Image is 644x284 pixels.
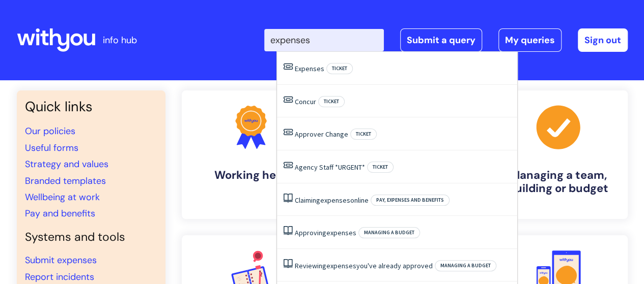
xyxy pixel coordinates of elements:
span: Managing a budget [358,227,420,238]
span: Ticket [367,162,394,173]
h3: Quick links [25,99,157,115]
h4: Systems and tools [25,230,157,244]
span: Ticket [326,63,353,74]
a: Concur [295,97,316,106]
span: expenses [320,196,350,205]
a: Submit expenses [25,254,97,266]
a: Claimingexpensesonline [295,196,369,205]
a: Sign out [578,28,628,52]
span: Pay, expenses and benefits [371,195,450,206]
div: | - [264,28,628,52]
span: Ticket [350,129,377,140]
h4: Managing a team, building or budget [497,169,620,196]
a: Wellbeing at work [25,191,100,203]
span: expenses [326,228,356,237]
a: Expenses [295,64,324,73]
a: Branded templates [25,175,106,187]
a: Pay and benefits [25,207,95,219]
span: expenses [326,261,356,270]
input: Search [264,29,384,51]
a: Agency Staff *URGENT* [295,163,365,172]
a: Working here [182,90,320,219]
span: Ticket [318,96,345,107]
h4: Working here [190,169,312,182]
a: Useful forms [25,142,78,154]
p: info hub [103,32,137,48]
a: Reviewingexpensesyou've already approved [295,261,433,270]
a: Approver Change [295,130,348,139]
a: Approvingexpenses [295,228,356,237]
a: Managing a team, building or budget [489,90,628,219]
a: Submit a query [400,28,482,52]
a: Our policies [25,125,75,137]
a: My queries [498,28,562,52]
a: Strategy and values [25,158,108,170]
span: Managing a budget [435,260,496,271]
